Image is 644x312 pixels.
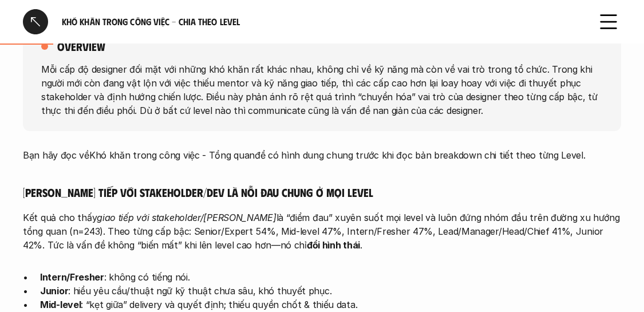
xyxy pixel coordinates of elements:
h5: overview [57,39,105,53]
p: Mỗi cấp độ designer đối mặt với những khó khăn rất khác nhau, không chỉ về kỹ năng mà còn về vai ... [41,62,603,117]
p: : không có tiếng nói. [40,270,621,284]
strong: Junior [40,285,68,297]
strong: Mid-level [40,299,81,310]
p: : hiểu yêu cầu/thuật ngữ kỹ thuật chưa sâu, khó thuyết phục. [40,284,621,298]
h6: Khó khăn trong công việc - Chia theo Level [62,16,582,28]
a: Khó khăn trong công việc - Tổng quan [89,149,255,161]
strong: Intern/Fresher [40,271,104,283]
strong: đổi hình thái [307,239,360,251]
em: giao tiếp với stakeholder/[PERSON_NAME] [97,212,276,223]
h5: [PERSON_NAME] tiếp với stakeholder/dev là nỗi đau chung ở mọi level [23,185,621,199]
p: : “kẹt giữa” delivery và quyết định; thiếu quyền chốt & thiếu data. [40,298,621,311]
p: Bạn hãy đọc về để có hình dung chung trước khi đọc bản breakdown chi tiết theo từng Level. [23,148,621,162]
p: Kết quả cho thấy là “điểm đau” xuyên suốt mọi level và luôn đứng nhóm đầu trên đường xu hướng tổn... [23,211,621,252]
